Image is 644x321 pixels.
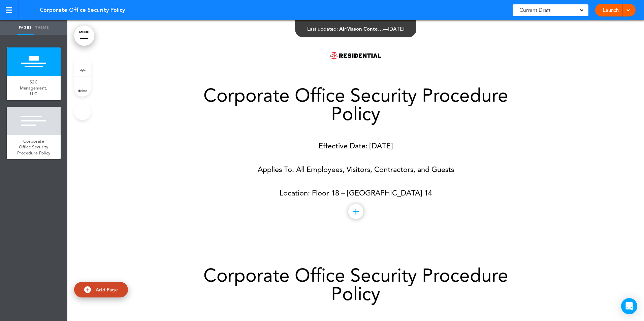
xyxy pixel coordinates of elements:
a: style [74,56,91,76]
img: 1710476654110.jpg [320,45,392,66]
p: Applies To: All Employees, Visitors, Contractors, and Guests [187,164,524,175]
p: Effective Date: [DATE] [187,140,524,152]
a: Corporate Office Security Procedure Policy [7,135,61,159]
span: Last updated: [307,26,338,32]
a: MENU [74,26,94,46]
span: Corporate Office Security Procedure Policy [17,138,51,156]
a: S2C Management, LLC [7,76,61,100]
img: add.svg [84,286,91,293]
h1: Corporate Office Security Procedure Policy [187,86,524,123]
span: Current Draft [519,5,550,15]
h1: Corporate Office Security Procedure Policy [187,266,524,303]
a: Theme [34,20,51,35]
span: style [79,68,86,72]
span: Corporate Office Security Policy [40,6,125,14]
a: delete [74,76,91,97]
a: Pages [17,20,34,35]
a: Launch [600,4,621,16]
span: S2C Management, LLC [20,79,47,97]
div: Open Intercom Messenger [621,298,637,314]
p: Location: Floor 18 – [GEOGRAPHIC_DATA] 14 [187,187,524,199]
span: delete [78,88,87,93]
div: — [307,26,404,31]
span: Add Page [96,287,118,293]
span: [DATE] [388,26,404,32]
span: AirMason Conte… [339,26,383,32]
a: Add Page [74,282,128,298]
